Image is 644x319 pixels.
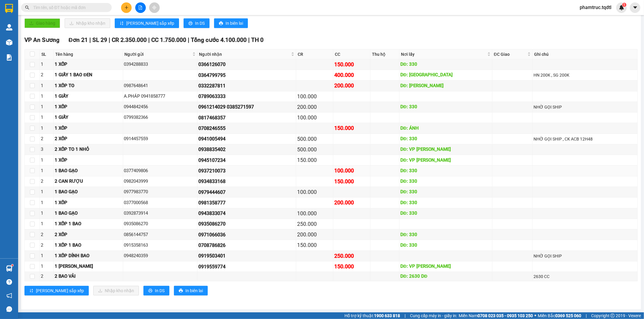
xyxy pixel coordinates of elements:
div: DĐ: [PERSON_NAME] [400,82,491,90]
div: 0943833074 [198,210,295,217]
div: NHỜ GỌI SHIP , CK ACB 12H48 [533,136,636,142]
div: 1 GIẤY 1 BAO ĐEN [55,71,122,79]
span: printer [219,21,223,26]
div: 1 XỐP TO [55,82,122,90]
div: 1 XỐP 1 BAO [55,242,122,249]
th: CC [333,49,370,59]
div: 0919559774 [198,263,295,270]
div: 0789063333 [198,93,295,100]
div: 0987648641 [124,82,196,90]
span: Cung cấp máy in - giấy in: [410,312,457,319]
div: A.PHÁP 0941858777 [124,93,196,100]
span: | [248,36,250,43]
span: ĐC Giao [494,51,527,58]
div: 1 [41,220,53,228]
span: Người nhận [199,51,290,58]
div: NHỜ GỌI SHIP [533,104,636,110]
div: 500.000 [297,135,332,143]
div: 1 GIẤY [55,93,122,100]
span: notification [6,293,12,298]
div: 1 [41,114,53,121]
div: 100.000 [297,92,332,101]
div: 0938835402 [198,146,295,153]
div: 1 [41,93,53,100]
button: sort-ascending[PERSON_NAME] sắp xếp [24,286,89,295]
sup: 1 [11,264,13,266]
div: 2 XỐP TO 1 NHỎ [55,146,122,153]
span: aim [152,5,156,10]
div: 500.000 [297,145,332,154]
div: 0914457559 [124,135,196,143]
div: 0856144757 [124,231,196,238]
div: 2 [41,71,53,79]
div: 2 [41,231,53,238]
div: DĐ: 330 [400,61,491,68]
span: Nơi lấy [401,51,486,58]
button: printerIn biên lai [174,286,208,295]
div: 1 [41,263,53,270]
span: Đơn 21 [69,36,88,43]
div: 100.000 [297,209,332,218]
th: Tên hàng [54,49,123,59]
div: 250.000 [334,252,369,260]
div: 0332287811 [198,82,295,90]
div: 1 [41,103,53,111]
span: copyright [610,314,615,318]
div: 0394288833 [124,61,196,68]
div: 0817468357 [198,114,295,122]
div: 150.000 [334,262,369,271]
span: 1 [623,3,625,7]
div: 2 XỐP [55,135,122,143]
img: warehouse-icon [6,265,12,272]
button: printerIn biên lai [214,18,248,28]
div: 400.000 [334,71,369,79]
div: NHỜ GỌI SHIP [533,253,636,259]
div: DĐ: [GEOGRAPHIC_DATA] [400,71,491,79]
div: 0935086270 [124,220,196,228]
div: 250.000 [297,220,332,228]
div: 0392873914 [124,210,196,217]
span: | [586,312,587,319]
div: 0377000568 [124,199,196,207]
div: 1 [41,188,53,196]
button: sort-ascending[PERSON_NAME] sắp xếp [115,18,179,28]
div: DĐ: 330 [400,231,491,238]
span: In DS [195,20,205,27]
div: 0971066036 [198,231,295,238]
div: 0937210073 [198,167,295,175]
div: 0961214029 0385271597 [198,103,295,111]
div: 1 XỐP [55,157,122,164]
span: [PERSON_NAME] sắp xếp [36,287,84,294]
span: | [405,312,405,319]
span: caret-down [633,5,638,10]
div: 2 CAN RƯỢU [55,178,122,185]
div: 2 BAO VẢI [55,273,122,280]
div: 0977983770 [124,188,196,196]
div: 150.000 [297,241,332,249]
span: printer [188,21,193,26]
div: 0941005494 [198,135,295,143]
span: sort-ascending [120,21,124,26]
div: 0708786826 [198,242,295,249]
div: 0799382366 [124,114,196,121]
div: 0979444607 [198,188,295,196]
div: DĐ: 2630 DĐ [400,273,491,280]
div: 0934833168 [198,178,295,185]
span: | [148,36,150,43]
img: warehouse-icon [6,24,12,30]
span: SL 29 [92,36,107,43]
div: 0708246555 [198,125,295,132]
span: file-add [138,5,143,10]
span: Miền Bắc [538,312,581,319]
button: plus [121,2,132,13]
div: 0935086270 [198,220,295,228]
div: 1 [41,61,53,68]
img: icon-new-feature [619,5,624,10]
div: 100.000 [297,113,332,122]
span: plus [124,5,129,10]
div: 0919503401 [198,252,295,260]
strong: 1900 633 818 [374,313,400,318]
div: 0981358777 [198,199,295,207]
div: 200.000 [334,81,369,90]
div: 1 XỐP [55,103,122,111]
